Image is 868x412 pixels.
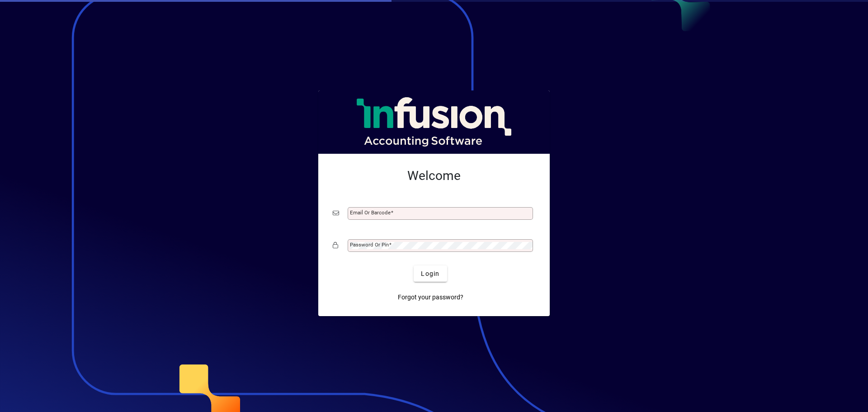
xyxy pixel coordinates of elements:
[394,289,467,305] a: Forgot your password?
[333,168,535,184] h2: Welcome
[421,269,439,279] span: Login
[414,265,447,282] button: Login
[350,242,389,248] mat-label: Password or Pin
[350,209,391,216] mat-label: Email or Barcode
[398,293,463,302] span: Forgot your password?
